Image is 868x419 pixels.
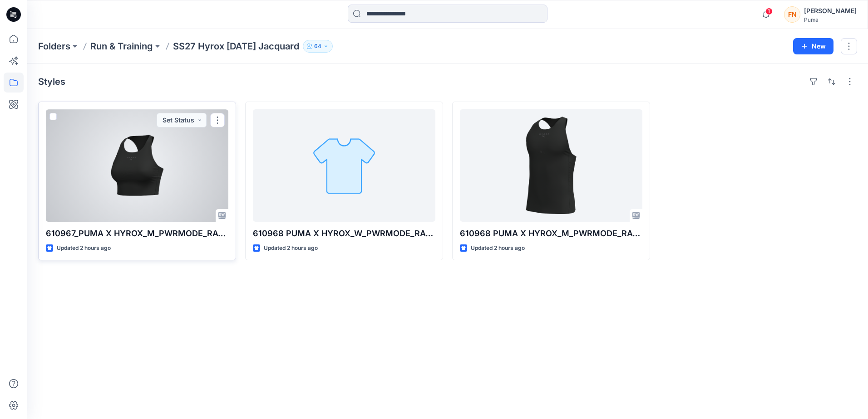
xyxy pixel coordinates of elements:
[57,244,111,253] p: Updated 2 hours ago
[253,109,435,222] a: 610968 PUMA X HYROX_W_PWRMODE_RACE_TEE_V1
[90,40,153,53] a: Run & Training
[173,40,299,53] p: SS27 Hyrox [DATE] Jacquard
[38,76,65,87] h4: Styles
[765,8,773,15] span: 1
[46,109,228,222] a: 610967_PUMA X HYROX_M_PWRMODE_RACE_TEE
[804,5,857,16] div: [PERSON_NAME]
[314,41,321,51] p: 64
[471,244,525,253] p: Updated 2 hours ago
[38,40,70,53] a: Folders
[460,109,642,222] a: 610968 PUMA X HYROX_M_PWRMODE_RACE_TEE_V2
[784,6,800,23] div: FN
[804,16,857,23] div: Puma
[303,40,333,53] button: 64
[460,227,642,240] p: 610968 PUMA X HYROX_M_PWRMODE_RACE_TEE_V2
[793,38,833,54] button: New
[264,244,318,253] p: Updated 2 hours ago
[46,227,228,240] p: 610967_PUMA X HYROX_M_PWRMODE_RACE_TEE
[253,227,435,240] p: 610968 PUMA X HYROX_W_PWRMODE_RACE_TEE_V1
